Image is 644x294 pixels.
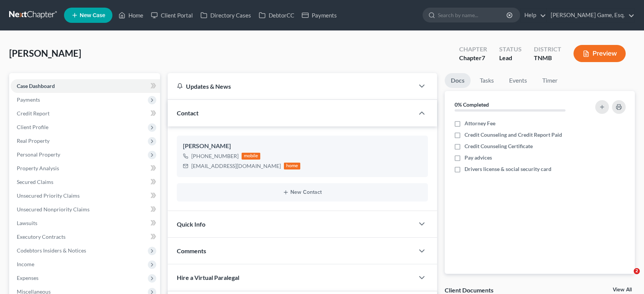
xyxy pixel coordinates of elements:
[465,154,492,161] span: Pay advices
[618,268,636,286] iframe: Intercom live chat
[177,274,239,281] span: Hire a Virtual Paralegal
[465,142,533,150] span: Credit Counseling Certificate
[459,45,487,54] div: Chapter
[482,54,485,61] span: 7
[534,45,561,54] div: District
[17,261,34,267] span: Income
[177,247,206,254] span: Comments
[11,230,160,244] a: Executory Contracts
[9,48,81,59] span: [PERSON_NAME]
[534,54,561,62] div: TNMB
[465,120,495,127] span: Attorney Fee
[445,286,493,294] div: Client Documents
[536,73,564,88] a: Timer
[17,179,53,185] span: Secured Claims
[474,73,500,88] a: Tasks
[465,165,551,173] span: Drivers license & social security card
[445,73,471,88] a: Docs
[197,8,255,22] a: Directory Cases
[499,45,522,54] div: Status
[17,83,55,89] span: Case Dashboard
[183,142,422,151] div: [PERSON_NAME]
[147,8,197,22] a: Client Portal
[547,8,634,22] a: [PERSON_NAME] Game, Esq.
[17,110,50,117] span: Credit Report
[17,96,40,103] span: Payments
[80,13,105,18] span: New Case
[17,124,48,130] span: Client Profile
[191,152,239,160] div: [PHONE_NUMBER]
[11,175,160,189] a: Secured Claims
[11,161,160,175] a: Property Analysis
[183,189,422,195] button: New Contact
[17,192,80,199] span: Unsecured Priority Claims
[242,153,261,160] div: mobile
[438,8,508,22] input: Search by name...
[613,287,632,292] a: View All
[17,220,37,226] span: Lawsuits
[17,233,66,240] span: Executory Contracts
[17,165,59,171] span: Property Analysis
[177,109,199,117] span: Contact
[11,107,160,120] a: Credit Report
[17,206,90,213] span: Unsecured Nonpriority Claims
[521,8,546,22] a: Help
[115,8,147,22] a: Home
[298,8,341,22] a: Payments
[11,216,160,230] a: Lawsuits
[17,151,60,158] span: Personal Property
[459,54,487,62] div: Chapter
[191,162,281,170] div: [EMAIL_ADDRESS][DOMAIN_NAME]
[17,247,86,254] span: Codebtors Insiders & Notices
[11,79,160,93] a: Case Dashboard
[177,220,205,228] span: Quick Info
[17,137,50,144] span: Real Property
[503,73,533,88] a: Events
[465,131,562,139] span: Credit Counseling and Credit Report Paid
[17,275,38,281] span: Expenses
[284,163,301,169] div: home
[455,101,489,108] strong: 0% Completed
[255,8,298,22] a: DebtorCC
[177,82,405,90] div: Updates & News
[11,203,160,216] a: Unsecured Nonpriority Claims
[574,45,626,62] button: Preview
[634,268,640,274] span: 2
[499,54,522,62] div: Lead
[11,189,160,203] a: Unsecured Priority Claims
